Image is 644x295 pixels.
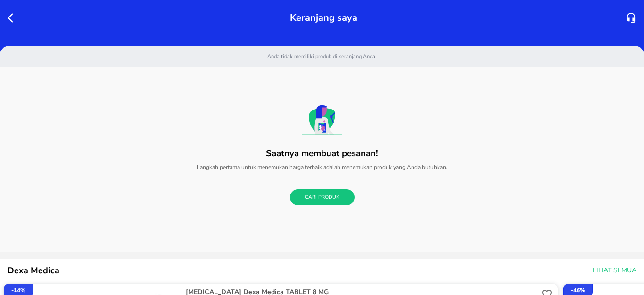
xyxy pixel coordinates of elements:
button: Lihat Semua [589,262,638,279]
button: Cari Produk [290,189,355,206]
span: Cari Produk [305,193,339,202]
p: - 46 % [571,286,585,295]
p: Langkah pertama untuk menemukan harga terbaik adalah menemukan produk yang Anda butuhkan. [61,159,584,175]
p: Keranjang saya [290,9,357,26]
span: Lihat Semua [593,265,636,277]
img: female_pharmacist_welcome [302,105,342,135]
p: Saatnya membuat pesanan! [266,148,378,159]
p: - 14 % [11,286,25,295]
